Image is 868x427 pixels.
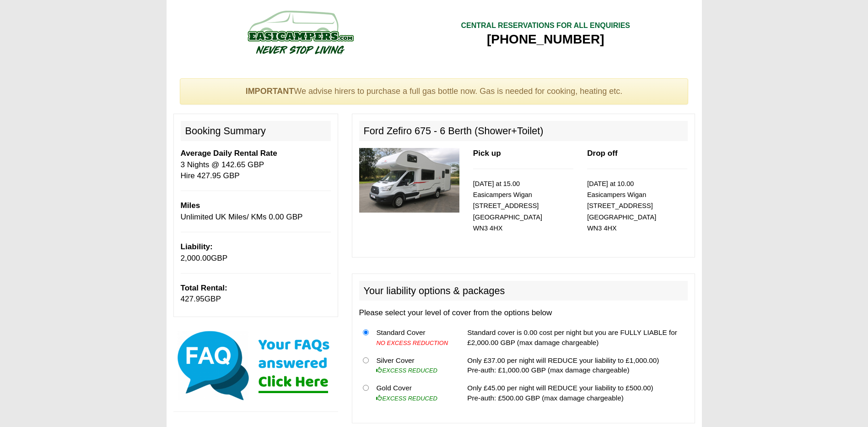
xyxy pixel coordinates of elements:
p: GBP [181,241,331,264]
h2: Ford Zefiro 675 - 6 Berth (Shower+Toilet) [359,121,688,141]
b: Liability: [181,242,213,251]
td: Standard cover is 0.00 cost per night but you are FULLY LIABLE for £2,000.00 GBP (max damage char... [464,323,687,351]
small: [DATE] at 15.00 Easicampers Wigan [STREET_ADDRESS] [GEOGRAPHIC_DATA] WN3 4HX [473,180,542,232]
b: Pick up [473,149,501,158]
i: NO EXCESS REDUCTION [376,339,448,346]
b: Drop off [587,149,617,158]
img: 330.jpg [359,148,459,213]
span: 427.95 [181,295,205,303]
h2: Your liability options & packages [359,281,688,301]
strong: IMPORTANT [246,87,294,96]
h2: Booking Summary [181,121,331,141]
td: Only £45.00 per night will REDUCE your liability to £500.00) Pre-auth: £500.00 GBP (max damage ch... [464,379,687,407]
b: Total Rental: [181,284,227,292]
p: Unlimited UK Miles/ KMs 0.00 GBP [181,200,331,223]
td: Silver Cover [372,351,454,379]
img: Click here for our most common FAQs [173,329,338,402]
p: Please select your level of cover from the options below [359,307,688,318]
div: CENTRAL RESERVATIONS FOR ALL ENQUIRIES [461,21,630,31]
i: EXCESS REDUCED [376,367,437,374]
div: [PHONE_NUMBER] [461,31,630,48]
b: Average Daily Rental Rate [181,149,277,158]
i: EXCESS REDUCED [376,395,437,402]
img: campers-checkout-logo.png [213,7,387,57]
div: We advise hirers to purchase a full gas bottle now. Gas is needed for cooking, heating etc. [180,78,689,105]
td: Standard Cover [372,323,454,351]
td: Only £37.00 per night will REDUCE your liability to £1,000.00) Pre-auth: £1,000.00 GBP (max damag... [464,351,687,379]
span: 2,000.00 [181,254,211,263]
p: GBP [181,283,331,305]
b: Miles [181,201,200,210]
small: [DATE] at 10.00 Easicampers Wigan [STREET_ADDRESS] [GEOGRAPHIC_DATA] WN3 4HX [587,180,656,232]
p: 3 Nights @ 142.65 GBP Hire 427.95 GBP [181,148,331,181]
td: Gold Cover [372,379,454,407]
